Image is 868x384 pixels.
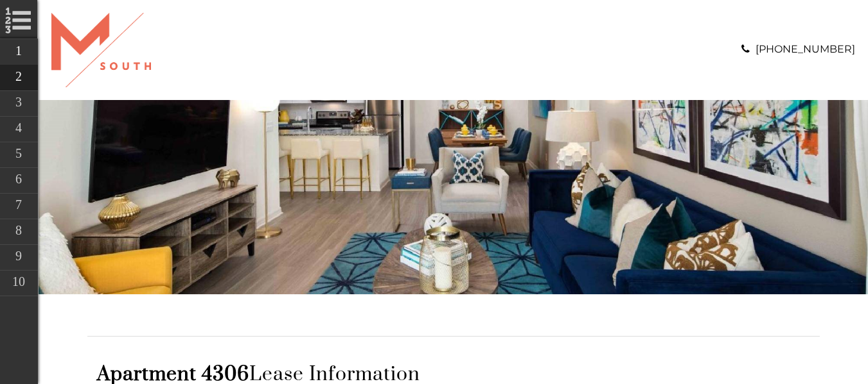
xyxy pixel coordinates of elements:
img: A graphic with a red M and the word SOUTH. [51,13,151,87]
div: banner [39,100,868,294]
img: A living room with a blue couch and a television on the wall. [39,100,868,294]
a: [PHONE_NUMBER] [756,43,855,55]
